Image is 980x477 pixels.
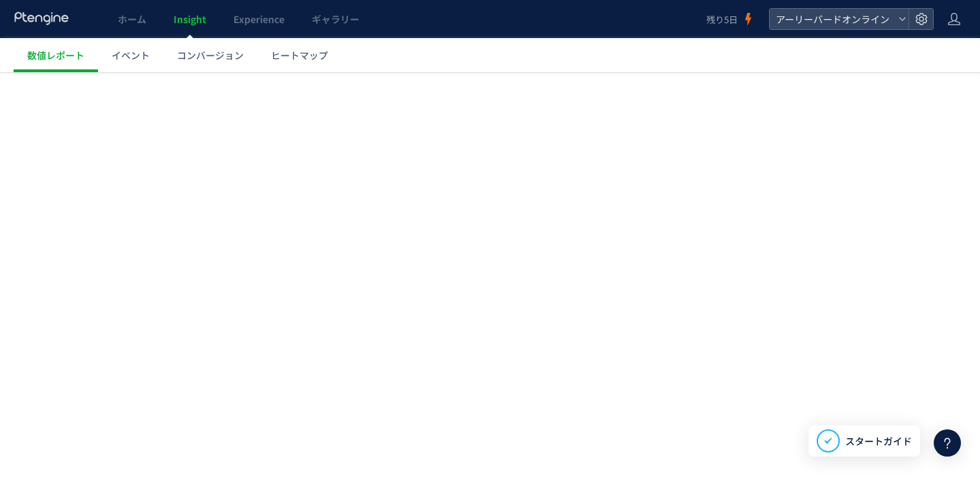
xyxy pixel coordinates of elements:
span: ホーム [118,12,146,26]
span: 残り5日 [706,13,738,26]
span: ヒートマップ [271,48,328,62]
span: イベント [112,48,150,62]
span: Insight [174,12,206,26]
span: ギャラリー [312,12,359,26]
span: Experience [233,12,284,26]
span: 数値レポート [27,48,84,62]
span: アーリーバードオンライン [772,9,893,29]
span: コンバージョン [177,48,244,62]
span: スタートガイド [845,434,912,448]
